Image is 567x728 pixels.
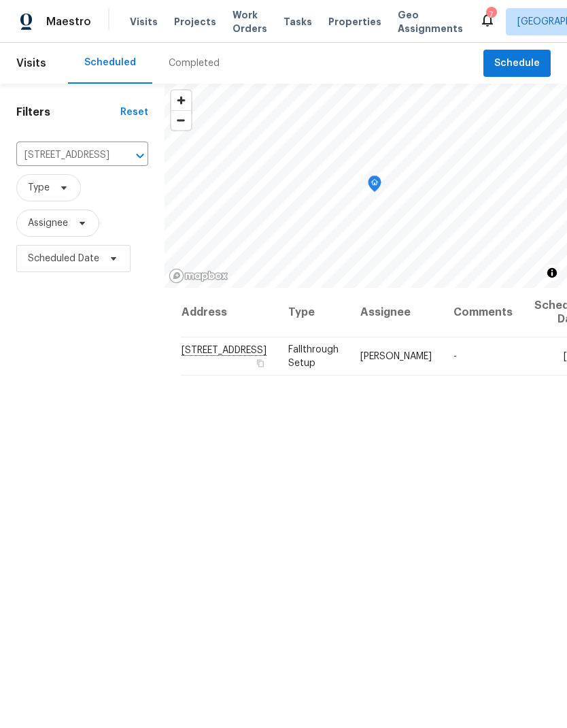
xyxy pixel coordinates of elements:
div: Map marker [368,176,381,197]
span: Projects [174,15,216,29]
div: Scheduled [84,56,136,69]
span: Work Orders [233,8,267,35]
span: Properties [328,15,381,29]
th: Comments [443,288,523,337]
th: Address [181,288,277,337]
span: Type [28,181,50,195]
a: Mapbox homepage [169,268,228,284]
span: Zoom out [171,111,191,130]
span: Visits [130,15,158,29]
button: Open [131,146,150,165]
button: Zoom out [171,110,191,130]
span: Visits [16,48,46,78]
span: Maestro [46,15,91,29]
input: Search for an address... [16,145,110,166]
span: Schedule [494,55,540,72]
th: Assignee [349,288,443,337]
button: Copy Address [254,357,267,369]
button: Schedule [483,50,551,78]
th: Type [277,288,349,337]
span: [PERSON_NAME] [360,352,432,361]
button: Toggle attribution [544,265,560,281]
span: Toggle attribution [548,265,556,280]
span: Geo Assignments [398,8,463,35]
div: Reset [120,105,148,119]
span: Fallthrough Setup [288,345,339,368]
button: Zoom in [171,90,191,110]
span: Tasks [283,17,312,27]
div: 7 [486,8,496,22]
span: - [453,352,457,361]
span: Assignee [28,216,68,230]
span: Scheduled Date [28,252,99,265]
div: Completed [169,56,220,70]
h1: Filters [16,105,120,119]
